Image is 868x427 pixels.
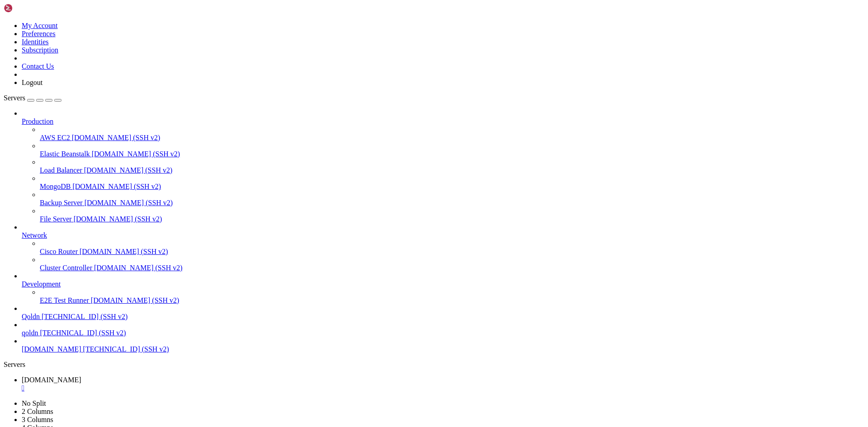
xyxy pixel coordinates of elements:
li: File Server [DOMAIN_NAME] (SSH v2) [40,207,864,223]
a: Preferences [22,30,56,38]
span: File Server [40,215,72,223]
span: Elastic Beanstalk [40,150,90,158]
div: Servers [4,361,864,369]
span: [DOMAIN_NAME] (SSH v2) [84,166,173,174]
a: Qoldn [TECHNICAL_ID] (SSH v2) [22,313,864,321]
li: Backup Server [DOMAIN_NAME] (SSH v2) [40,191,864,207]
span: [TECHNICAL_ID] (SSH v2) [83,345,169,353]
a: 2 Columns [22,408,53,415]
li: Qoldn [TECHNICAL_ID] (SSH v2) [22,305,864,321]
a: E2E Test Runner [DOMAIN_NAME] (SSH v2) [40,296,864,305]
a: Network [22,231,864,239]
a: Logout [22,79,42,86]
a: Contact Us [22,62,54,70]
span: [DOMAIN_NAME] (SSH v2) [91,296,179,304]
span: MongoDB [40,183,71,190]
span: [DOMAIN_NAME] [22,345,81,353]
span: Cisco Router [40,248,78,255]
span: [DOMAIN_NAME] (SSH v2) [72,134,160,141]
a: Cisco Router [DOMAIN_NAME] (SSH v2) [40,248,864,256]
a: Subscription [22,46,58,54]
span: Network [22,231,47,239]
li: qoldn [TECHNICAL_ID] (SSH v2) [22,321,864,337]
span: Production [22,117,53,125]
a: Production [22,117,864,126]
span: Load Balancer [40,166,82,174]
span: [TECHNICAL_ID] (SSH v2) [40,329,126,337]
span: AWS EC2 [40,134,70,141]
a: Development [22,280,864,288]
li: [DOMAIN_NAME] [TECHNICAL_ID] (SSH v2) [22,337,864,353]
li: MongoDB [DOMAIN_NAME] (SSH v2) [40,174,864,191]
span: [TECHNICAL_ID] (SSH v2) [42,313,127,320]
a: AWS EC2 [DOMAIN_NAME] (SSH v2) [40,134,864,142]
a: My Account [22,22,58,29]
span: qoldn [22,329,38,337]
a: MongoDB [DOMAIN_NAME] (SSH v2) [40,183,864,191]
a: Servers [4,94,61,102]
a: qoldn [TECHNICAL_ID] (SSH v2) [22,329,864,337]
li: Production [22,109,864,223]
span: Backup Server [40,199,83,206]
li: Cisco Router [DOMAIN_NAME] (SSH v2) [40,239,864,256]
span: [DOMAIN_NAME] (SSH v2) [74,215,162,223]
span: E2E Test Runner [40,296,89,304]
li: Development [22,272,864,305]
a: Cluster Controller [DOMAIN_NAME] (SSH v2) [40,264,864,272]
span: [DOMAIN_NAME] (SSH v2) [94,264,183,272]
a: Backup Server [DOMAIN_NAME] (SSH v2) [40,199,864,207]
span: [DOMAIN_NAME] (SSH v2) [85,199,173,206]
a: qoldn.xyz [22,376,864,392]
li: Load Balancer [DOMAIN_NAME] (SSH v2) [40,158,864,174]
a: [DOMAIN_NAME] [TECHNICAL_ID] (SSH v2) [22,345,864,353]
a: Identities [22,38,49,46]
span: [DOMAIN_NAME] (SSH v2) [92,150,180,158]
span: [DOMAIN_NAME] [22,376,81,384]
a: Elastic Beanstalk [DOMAIN_NAME] (SSH v2) [40,150,864,158]
span: [DOMAIN_NAME] (SSH v2) [80,248,168,255]
span: [DOMAIN_NAME] (SSH v2) [72,183,161,190]
span: Qoldn [22,313,40,320]
a:  [22,384,864,392]
li: AWS EC2 [DOMAIN_NAME] (SSH v2) [40,126,864,142]
a: 3 Columns [22,416,53,423]
span: Servers [4,94,25,102]
img: Shellngn [4,4,56,13]
li: Elastic Beanstalk [DOMAIN_NAME] (SSH v2) [40,142,864,158]
a: File Server [DOMAIN_NAME] (SSH v2) [40,215,864,223]
li: E2E Test Runner [DOMAIN_NAME] (SSH v2) [40,288,864,305]
li: Network [22,223,864,272]
span: Cluster Controller [40,264,92,272]
li: Cluster Controller [DOMAIN_NAME] (SSH v2) [40,256,864,272]
a: Load Balancer [DOMAIN_NAME] (SSH v2) [40,166,864,174]
a: No Split [22,399,46,407]
span: Development [22,280,61,288]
